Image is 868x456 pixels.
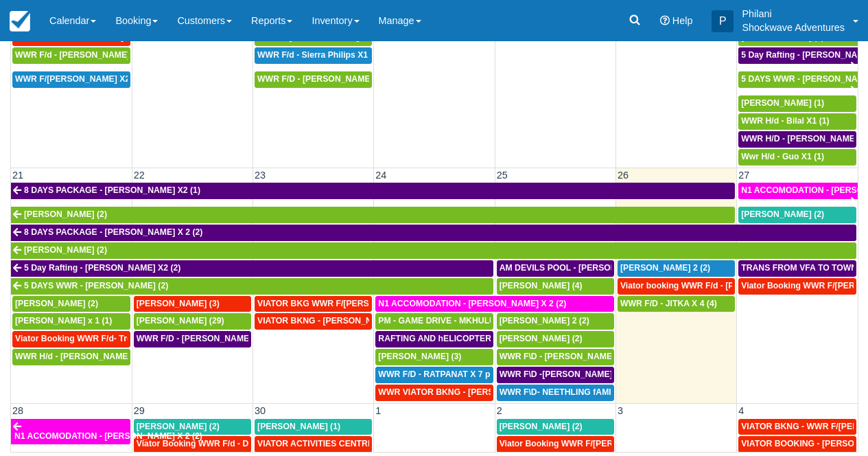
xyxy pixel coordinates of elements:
span: [PERSON_NAME] (1) [741,98,824,108]
span: 8 DAYS PACKAGE - [PERSON_NAME] X 2 (2) [24,227,202,237]
span: VIATOR BKNG - [PERSON_NAME] 2 (2) [257,316,413,326]
span: [PERSON_NAME] (4) [500,281,583,290]
span: WWR H/d - [PERSON_NAME] X2 (2) [15,352,156,361]
span: RAFTING AND hELICOPTER PACKAGE - [PERSON_NAME] X1 (1) [378,334,638,343]
a: WWR F\D - [PERSON_NAME] X 1 (2) [497,349,614,365]
a: [PERSON_NAME] (3) [375,349,493,365]
img: checkfront-main-nav-mini-logo.png [10,11,30,32]
a: N1 ACCOMODATION - [PERSON_NAME] X 2 (2) [11,419,130,445]
a: [PERSON_NAME] 2 (2) [497,313,614,330]
a: [PERSON_NAME] (1) [255,419,372,435]
a: WWR F/D - RATPANAT X 7 plus 1 (8) [375,367,493,383]
span: 22 [132,170,146,181]
a: VIATOR ACTIVITIES CENTRE WWR - [PERSON_NAME] X 1 (1) [255,436,372,453]
span: 28 [11,405,25,416]
span: WWR F\D- NEETHLING fAMILY X 4 (5) [500,387,649,397]
span: Wwr H/d - Guo X1 (1) [741,152,824,161]
a: WWR H/d - [PERSON_NAME] X2 (2) [12,349,130,365]
a: [PERSON_NAME] (2) [738,207,856,223]
span: [PERSON_NAME] (2) [24,209,107,219]
a: WWR F/D - JITKA X 4 (4) [618,296,735,312]
a: WWR H/D - [PERSON_NAME] X 1 (1) [738,131,856,148]
i: Help [660,16,670,25]
span: 4 [737,405,745,416]
a: WWR F/d - [PERSON_NAME] X1 (1) [12,47,130,64]
span: Help [672,15,693,26]
span: 5 DAYS WWR - [PERSON_NAME] (2) [24,281,168,290]
a: 5 Day Rafting - [PERSON_NAME] X2 (2) [11,260,493,277]
span: 27 [737,170,751,181]
a: N1 ACCOMODATION - [PERSON_NAME] X 2 (2) [738,183,858,199]
a: 8 DAYS PACKAGE - [PERSON_NAME] X2 (1) [11,183,735,199]
a: TRANS FROM VFA TO TOWN HOTYELS - [PERSON_NAME] X 2 (2) [738,260,856,277]
span: 5 Day Rafting - [PERSON_NAME] X2 (2) [24,263,180,273]
span: [PERSON_NAME] (3) [137,299,220,308]
a: AM DEVILS POOL - [PERSON_NAME] X 2 (2) [497,260,614,277]
span: 26 [616,170,630,181]
a: 5 DAYS WWR - [PERSON_NAME] (2) [738,71,858,88]
a: WWR F\D -[PERSON_NAME] X2 (2) [497,367,614,383]
span: [PERSON_NAME] (2) [24,245,107,255]
a: [PERSON_NAME] (29) [134,313,251,330]
span: WWR H/d - Bilal X1 (1) [741,116,829,126]
a: 8 DAYS PACKAGE - [PERSON_NAME] X 2 (2) [11,225,856,241]
span: [PERSON_NAME] (2) [500,334,583,343]
a: WWR F/D - [PERSON_NAME] X 3 (3) [134,331,251,347]
span: 2 [495,405,504,416]
span: WWR F/D - JITKA X 4 (4) [620,299,717,308]
a: RAFTING AND hELICOPTER PACKAGE - [PERSON_NAME] X1 (1) [375,331,493,347]
span: WWR F\D -[PERSON_NAME] X2 (2) [500,369,638,379]
span: Viator Booking WWR F/d - Duty [PERSON_NAME] 2 (2) [137,439,354,448]
a: Viator Booking WWR F/d - Duty [PERSON_NAME] 2 (2) [134,436,251,453]
a: WWR VIATOR BKNG - [PERSON_NAME] 2 (2) [375,385,493,401]
span: WWR F/[PERSON_NAME] X2 (1) [15,74,143,84]
span: WWR F/d - Sierra Philips X1 (1) [257,50,380,60]
a: [PERSON_NAME] (2) [497,331,614,347]
a: Viator Booking WWR F/d- Troonbeeckx, [PERSON_NAME] 11 (9) [12,331,130,347]
a: WWR F/d - Sierra Philips X1 (1) [255,47,372,64]
a: 5 DAYS WWR - [PERSON_NAME] (2) [11,278,493,295]
span: 24 [374,170,388,181]
span: WWR F/D - [PERSON_NAME] X 3 (3) [137,334,280,343]
a: 5 Day Rafting - [PERSON_NAME] X2 (2) [738,47,858,64]
a: VIATOR BOOKING - [PERSON_NAME] 2 (2) [738,436,856,453]
span: [PERSON_NAME] (2) [137,422,220,431]
a: Wwr H/d - Guo X1 (1) [738,149,856,166]
span: 3 [616,405,624,416]
span: Viator booking WWR F/d - [PERSON_NAME] 3 (3) [620,281,816,290]
a: [PERSON_NAME] 2 (2) [618,260,735,277]
a: [PERSON_NAME] (3) [134,296,251,312]
span: WWR F/D - [PERSON_NAME] 4 (4) [257,74,392,84]
a: [PERSON_NAME] (2) [11,242,856,259]
a: Viator Booking WWR F/[PERSON_NAME] (2) [738,278,856,295]
span: 29 [132,405,146,416]
span: 30 [253,405,267,416]
p: Philani [742,7,845,21]
a: VIATOR BKNG - [PERSON_NAME] 2 (2) [255,313,372,330]
a: Viator booking WWR F/d - [PERSON_NAME] 3 (3) [618,278,735,295]
span: [PERSON_NAME] (3) [378,352,461,361]
a: WWR F\D- NEETHLING fAMILY X 4 (5) [497,385,614,401]
span: [PERSON_NAME] (1) [257,422,340,431]
span: 1 [374,405,382,416]
span: N1 ACCOMODATION - [PERSON_NAME] X 2 (2) [14,431,202,441]
span: PM - GAME DRIVE - MKHULULI MOYO X1 (28) [378,316,561,326]
span: 8 DAYS PACKAGE - [PERSON_NAME] X2 (1) [24,185,200,195]
a: [PERSON_NAME] (4) [497,278,614,295]
a: WWR H/d - Bilal X1 (1) [738,113,856,130]
a: [PERSON_NAME] (2) [134,419,251,435]
span: [PERSON_NAME] (2) [15,299,98,308]
div: P [712,10,734,32]
p: Shockwave Adventures [742,21,845,34]
a: VIATOR BKG WWR F/[PERSON_NAME] [PERSON_NAME] 2 (2) [255,296,372,312]
span: [PERSON_NAME] (2) [500,422,583,431]
span: [PERSON_NAME] (29) [137,316,224,326]
a: [PERSON_NAME] (2) [11,207,735,223]
span: WWR F/D - RATPANAT X 7 plus 1 (8) [378,369,521,379]
span: [PERSON_NAME] 2 (2) [620,263,710,273]
span: WWR F\D - [PERSON_NAME] X 1 (2) [500,352,643,361]
span: WWR F/d - [PERSON_NAME] X1 (1) [15,50,155,60]
span: Viator Booking WWR F/[PERSON_NAME] X 2 (2) [500,439,691,448]
span: Viator Booking WWR F/d- Troonbeeckx, [PERSON_NAME] 11 (9) [15,334,270,343]
a: Viator Booking WWR F/[PERSON_NAME] X 2 (2) [497,436,614,453]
